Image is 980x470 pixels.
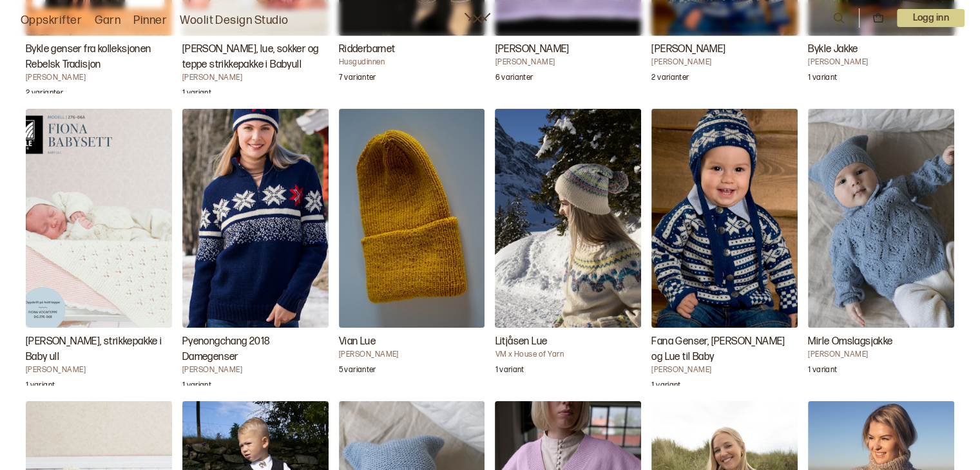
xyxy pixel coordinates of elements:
a: Garn [95,12,120,30]
p: 1 variant [651,381,680,393]
img: VM x House of YarnLitjåsen Lue [495,109,641,328]
h4: [PERSON_NAME] [651,57,798,68]
h3: [PERSON_NAME], lue, sokker og teppe strikkepakke i Babyull [182,42,329,73]
p: 1 variant [495,365,524,378]
h4: [PERSON_NAME] [26,73,172,83]
h4: [PERSON_NAME] [182,365,329,375]
p: 6 varianter [495,73,533,86]
h4: VM x House of Yarn [495,350,641,360]
h3: Bykle genser fra kolleksjonen Rebelsk Tradisjon [26,42,172,73]
a: Pyenongchang 2018 Damegenser [182,109,329,386]
h3: [PERSON_NAME], strikkepakke i Baby ull [26,334,172,365]
a: Fiona babysett, strikkepakke i Baby ull [26,109,172,386]
p: Logg inn [897,9,965,27]
img: Hrönn JónsdóttirVian Lue [339,109,485,328]
a: Woolit [465,13,490,23]
a: Oppskrifter [21,12,82,30]
h4: [PERSON_NAME] [651,365,798,375]
h3: Vian Lue [339,334,485,350]
a: Mirle Omslagsjakke [808,109,954,386]
h4: [PERSON_NAME] [339,350,485,360]
img: Dale GarnFana Genser, Jakke og Lue til Baby [651,109,798,328]
h4: [PERSON_NAME] [808,57,954,68]
a: Pinner [133,12,167,30]
h3: [PERSON_NAME] [495,42,641,57]
h4: [PERSON_NAME] [26,365,172,375]
h3: Pyenongchang 2018 Damegenser [182,334,329,365]
img: Mari Kalberg SkjævelandMirle Omslagsjakke [808,109,954,328]
img: Kari HaugenFiona babysett, strikkepakke i Baby ull [26,109,172,328]
p: 2 varianter [651,73,689,86]
p: 1 variant [26,381,55,393]
p: 2 varianter [26,88,63,101]
p: 1 variant [808,73,837,86]
h3: Ridderbarnet [339,42,485,57]
h3: [PERSON_NAME] [651,42,798,57]
img: Dale GarnPyenongchang 2018 Damegenser [182,109,329,328]
p: 1 variant [182,381,211,393]
a: Vian Lue [339,109,485,386]
h3: Bykle Jakke [808,42,954,57]
p: 7 varianter [339,73,376,86]
h4: [PERSON_NAME] [808,350,954,360]
h4: [PERSON_NAME] [182,73,329,83]
a: Fana Genser, Jakke og Lue til Baby [651,109,798,386]
h3: Fana Genser, [PERSON_NAME] og Lue til Baby [651,334,798,365]
p: 1 variant [808,365,837,378]
p: 1 variant [182,88,211,101]
a: Litjåsen Lue [495,109,641,386]
h4: Husgudinnen [339,57,485,68]
h3: Litjåsen Lue [495,334,641,350]
button: User dropdown [897,9,965,27]
h3: Mirle Omslagsjakke [808,334,954,350]
h4: [PERSON_NAME] [495,57,641,68]
a: Woolit Design Studio [180,12,289,30]
p: 5 varianter [339,365,376,378]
